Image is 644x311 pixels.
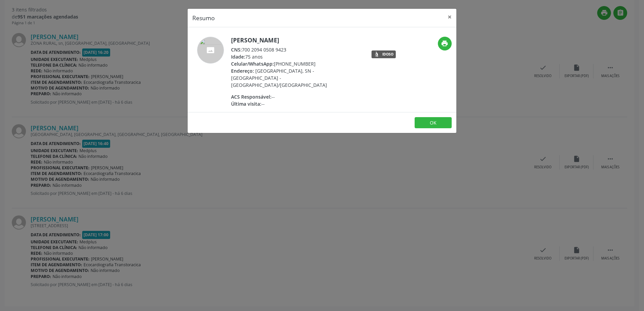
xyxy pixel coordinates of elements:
[231,46,242,53] span: CNS:
[231,94,271,100] span: ACS Responsável:
[438,37,452,50] button: print
[231,68,254,74] span: Endereço:
[382,53,393,56] div: Idoso
[231,37,362,44] h5: [PERSON_NAME]
[231,93,362,100] div: --
[231,101,261,107] span: Última visita:
[231,54,245,60] span: Idade:
[231,100,362,107] div: --
[231,61,274,67] span: Celular/WhatsApp:
[415,117,452,129] button: OK
[192,13,215,22] h5: Resumo
[231,53,362,60] div: 75 anos
[231,60,362,67] div: [PHONE_NUMBER]
[443,9,456,25] button: Close
[231,46,362,53] div: 700 2094 0508 9423
[197,37,224,64] img: accompaniment
[441,40,448,47] i: print
[231,68,327,88] span: [GEOGRAPHIC_DATA], SN - [GEOGRAPHIC_DATA] - [GEOGRAPHIC_DATA]/[GEOGRAPHIC_DATA]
